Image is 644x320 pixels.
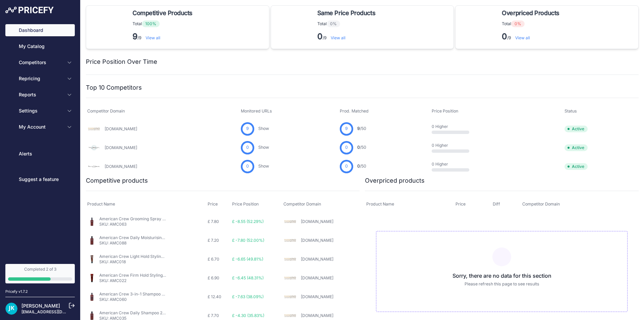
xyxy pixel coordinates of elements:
button: Competitors [5,56,75,68]
span: Settings [19,107,63,114]
span: £ -7.63 (38.09%) [232,294,264,299]
a: View all [331,35,345,40]
p: 0 Higher [432,124,475,129]
a: View all [146,35,160,40]
span: 0% [511,20,525,27]
span: Price [455,201,466,207]
p: SKU: AMC088 [99,240,166,246]
a: Completed 2 of 3 [5,264,75,283]
img: Pricefy Logo [5,7,54,13]
a: [DOMAIN_NAME] [105,145,137,150]
p: /9 [502,31,562,42]
span: Reports [19,91,63,98]
h2: Competitive products [86,176,148,185]
a: Dashboard [5,24,75,36]
a: [DOMAIN_NAME] [105,164,137,169]
span: Product Name [366,201,394,207]
span: Same Price Products [317,8,375,18]
a: Alerts [5,148,75,160]
p: Total [132,20,195,27]
p: 0 Higher [432,162,475,167]
h2: Top 10 Competitors [86,83,142,92]
a: American Crew Daily Shampoo 250ml [99,310,172,315]
span: My Account [19,124,63,130]
span: Overpriced Products [502,8,559,18]
p: SKU: AMC022 [99,278,166,283]
span: £ -7.80 (52.00%) [232,238,264,243]
button: My Account [5,121,75,133]
span: Prod. Matched [340,108,369,113]
span: £ -6.45 (48.31%) [232,275,264,280]
a: [EMAIL_ADDRESS][DOMAIN_NAME] [21,309,92,314]
span: 9 [246,126,249,132]
a: American Crew Light Hold Styling Gel 250ml [99,254,184,259]
div: Pricefy v1.7.2 [5,289,28,294]
strong: 9 [132,32,138,41]
span: Monitored URLs [241,108,272,113]
strong: 0 [317,32,323,41]
span: 0 [246,144,249,151]
span: £ 7.80 [208,219,219,224]
a: Show [258,126,269,131]
a: American Crew Grooming Spray 250ml [99,216,174,221]
a: [DOMAIN_NAME] [301,238,333,243]
h2: Price Position Over Time [86,57,157,66]
span: Competitor Domain [283,201,321,207]
p: Please refresh this page to see results [382,281,622,287]
span: £ -8.55 (52.29%) [232,219,264,224]
span: Diff [493,201,500,207]
span: 0 [357,145,360,150]
span: Active [565,144,588,151]
p: /9 [317,31,378,42]
span: Price Position [232,201,259,207]
a: [PERSON_NAME] [21,303,60,309]
span: 0 [357,164,360,169]
span: £ 6.70 [208,257,219,262]
a: [DOMAIN_NAME] [301,219,333,224]
span: 0 [345,144,348,151]
p: SKU: AMC063 [99,222,166,227]
a: American Crew Firm Hold Styling Gel 250ml [99,273,183,278]
span: £ 12.40 [208,294,221,299]
button: Settings [5,105,75,117]
span: 0% [327,20,340,27]
p: Total [317,20,378,27]
span: Repricing [19,75,63,82]
p: SKU: AMC060 [99,297,166,302]
a: [DOMAIN_NAME] [301,275,333,280]
span: 9 [345,126,348,132]
strong: 0 [502,32,507,41]
span: Status [565,108,577,113]
span: £ 6.90 [208,275,219,280]
span: Active [565,126,588,132]
div: Completed 2 of 3 [8,267,72,272]
span: £ 7.70 [208,313,219,318]
span: Competitive Products [132,8,193,18]
h2: Overpriced products [365,176,425,185]
button: Repricing [5,73,75,85]
a: Show [258,164,269,169]
a: [DOMAIN_NAME] [301,294,333,299]
a: Suggest a feature [5,173,75,185]
a: View all [515,35,530,40]
nav: Sidebar [5,24,75,256]
span: Price Position [432,108,458,113]
span: Price [208,201,218,207]
span: £ 7.20 [208,238,219,243]
button: Reports [5,89,75,101]
a: 0/50 [357,145,366,150]
span: 0 [246,163,249,170]
span: £ -4.30 (35.83%) [232,313,264,318]
p: SKU: AMC018 [99,259,166,265]
span: £ -6.65 (49.81%) [232,257,263,262]
a: [DOMAIN_NAME] [301,313,333,318]
p: Total [502,20,562,27]
a: 0/50 [357,164,366,169]
span: Product Name [87,201,115,207]
a: American Crew Daily Moisturising Shampoo 450ml [99,235,197,240]
span: 100% [142,20,160,27]
a: Show [258,145,269,150]
a: My Catalog [5,40,75,52]
p: 0 Higher [432,143,475,148]
span: 0 [345,163,348,170]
